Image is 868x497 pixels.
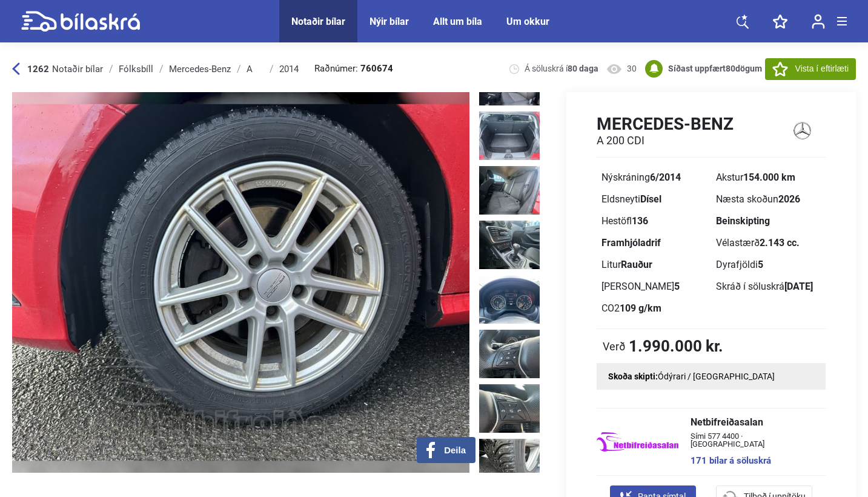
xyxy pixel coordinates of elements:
[601,173,706,182] div: Nýskráning
[784,281,813,292] b: [DATE]
[601,304,706,313] div: CO2
[620,302,661,314] b: 109 g/km
[691,418,813,427] span: Netbifreiðasalan
[119,64,153,74] div: Fólksbíll
[433,16,482,27] a: Allt um bíla
[247,64,263,74] div: A
[568,64,598,73] b: 80 daga
[640,193,661,205] b: Dísel
[716,195,821,204] div: Næsta skoðun
[743,172,795,183] b: 154.000 km
[627,63,637,75] span: 30
[674,281,680,292] b: 5
[506,16,549,27] a: Um okkur
[52,64,103,75] span: Notaðir bílar
[716,215,770,227] b: Beinskipting
[279,64,299,74] div: 2014
[629,338,723,354] b: 1.990.000 kr.
[668,64,762,73] b: Síðast uppfært dögum
[597,134,734,147] h2: A 200 CDI
[601,260,706,270] div: Litur
[765,58,856,80] button: Vista í eftirlæti
[716,173,821,182] div: Akstur
[603,340,626,352] span: Verð
[778,113,826,148] img: logo Mercedes-Benz A 200 CDI
[632,215,648,227] b: 136
[716,282,821,292] div: Skráð í söluskrá
[314,64,393,73] span: Raðnúmer:
[716,260,821,270] div: Dyrafjöldi
[479,112,540,160] img: 1736949702_2507271701869881058_9249675540552495.jpg
[601,195,706,204] div: Eldsneyti
[608,372,658,381] strong: Skoða skipti:
[691,432,813,448] span: Sími 577 4400 · [GEOGRAPHIC_DATA]
[601,282,706,292] div: [PERSON_NAME]
[658,372,775,381] span: Ódýrari / [GEOGRAPHIC_DATA]
[369,16,409,27] a: Nýir bílar
[479,221,540,269] img: 1736949704_8433866038085275217_9249677150585393.jpg
[479,384,540,433] img: 1736949706_4743192731950544543_9249679194676423.jpg
[479,439,540,487] img: 1736949707_7248855723843906370_9249679597258458.jpg
[360,64,393,73] b: 760674
[597,114,734,134] h1: Mercedes-Benz
[758,259,763,270] b: 5
[479,330,540,378] img: 1736949706_4398467811555990965_9249678607137844.jpg
[601,216,706,226] div: Hestöfl
[726,64,735,73] span: 80
[760,237,800,248] b: 2.143 cc.
[417,437,475,463] button: Deila
[169,64,231,74] div: Mercedes-Benz
[621,259,652,270] b: Rauður
[650,172,681,183] b: 6/2014
[525,63,598,75] span: Á söluskrá í
[27,64,49,75] b: 1262
[795,62,849,75] span: Vista í eftirlæti
[479,166,540,215] img: 1736949703_4162988548268709314_9249675981449925.jpg
[716,238,821,248] div: Vélastærð
[691,456,813,465] a: 171 bílar á söluskrá
[601,237,661,248] b: Framhjóladrif
[444,445,466,456] span: Deila
[812,14,825,29] img: user-login.svg
[778,193,800,205] b: 2026
[479,275,540,324] img: 1736949705_3098906120484584660_9249677956925863.jpg
[291,16,345,27] a: Notaðir bílar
